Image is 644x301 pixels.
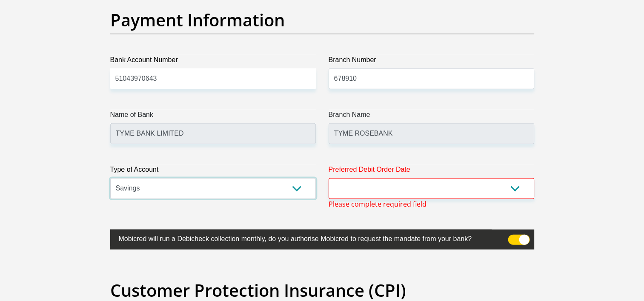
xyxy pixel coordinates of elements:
[329,165,534,178] label: Preferred Debit Order Date
[110,165,316,178] label: Type of Account
[329,123,534,144] input: Branch Name
[329,199,426,209] span: Please complete required field
[110,10,534,30] h2: Payment Information
[329,110,534,123] label: Branch Name
[329,68,534,89] input: Branch Number
[110,123,316,144] input: Name of Bank
[110,280,534,301] h2: Customer Protection Insurance (CPI)
[110,68,316,89] input: Bank Account Number
[110,55,316,68] label: Bank Account Number
[110,230,492,246] label: Mobicred will run a Debicheck collection monthly, do you authorise Mobicred to request the mandat...
[329,55,534,68] label: Branch Number
[110,110,316,123] label: Name of Bank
